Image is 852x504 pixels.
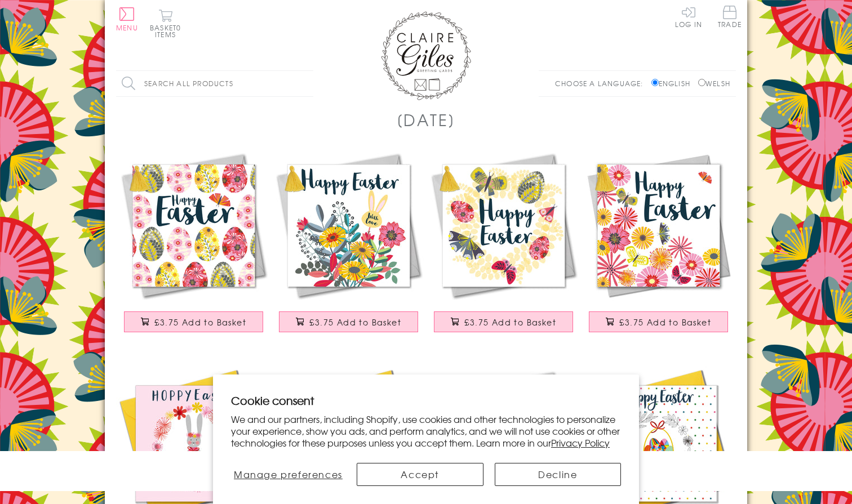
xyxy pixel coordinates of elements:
label: Welsh [698,78,730,88]
button: Decline [495,463,622,486]
a: Trade [718,6,742,30]
button: Menu [116,7,138,31]
button: Manage preferences [231,463,345,486]
img: Easter Greeting Card, Butterflies & Eggs, Embellished with a colourful tassel [426,148,581,303]
img: Easter Card, Rows of Eggs, Happy Easter, Embellished with a colourful tassel [116,148,271,303]
a: Log In [675,6,702,28]
h1: [DATE] [397,108,456,131]
span: £3.75 Add to Basket [154,316,246,328]
button: £3.75 Add to Basket [589,311,729,332]
input: Search [302,71,313,96]
span: £3.75 Add to Basket [619,316,711,328]
img: Easter Card, Bouquet, Happy Easter, Embellished with a colourful tassel [271,148,426,303]
p: We and our partners, including Shopify, use cookies and other technologies to personalize your ex... [231,413,621,448]
a: Easter Card, Rows of Eggs, Happy Easter, Embellished with a colourful tassel £3.75 Add to Basket [116,148,271,344]
button: Basket0 items [150,9,181,38]
input: English [651,79,659,86]
p: Choose a language: [555,78,649,88]
input: Search all products [116,71,313,96]
span: £3.75 Add to Basket [464,316,556,328]
img: Claire Giles Greetings Cards [381,11,471,100]
a: Easter Greeting Card, Butterflies & Eggs, Embellished with a colourful tassel £3.75 Add to Basket [426,148,581,344]
img: Easter Card, Tumbling Flowers, Happy Easter, Embellished with a colourful tassel [581,148,736,303]
span: Trade [718,6,742,28]
input: Welsh [698,79,705,86]
a: Privacy Policy [551,436,610,449]
h2: Cookie consent [231,393,621,408]
button: £3.75 Add to Basket [279,311,419,332]
button: £3.75 Add to Basket [434,311,574,332]
span: £3.75 Add to Basket [309,316,401,328]
a: Easter Card, Tumbling Flowers, Happy Easter, Embellished with a colourful tassel £3.75 Add to Basket [581,148,736,344]
span: Menu [116,23,138,33]
a: Easter Card, Bouquet, Happy Easter, Embellished with a colourful tassel £3.75 Add to Basket [271,148,426,344]
button: Accept [357,463,483,486]
span: 0 items [155,23,181,39]
label: English [651,78,696,88]
button: £3.75 Add to Basket [124,311,264,332]
span: Manage preferences [234,467,343,481]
